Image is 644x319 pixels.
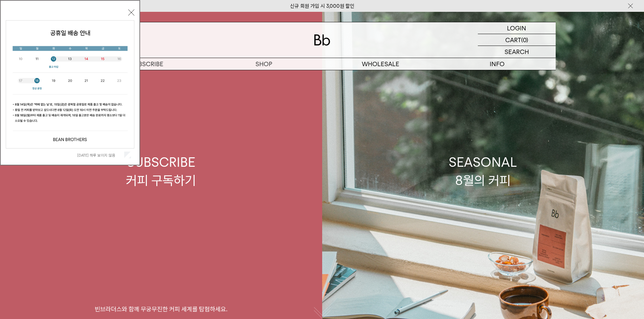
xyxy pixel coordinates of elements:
[205,58,322,70] a: SHOP
[505,34,521,46] p: CART
[505,46,529,58] p: SEARCH
[6,21,134,148] img: cb63d4bbb2e6550c365f227fdc69b27f_113810.jpg
[507,22,526,34] p: LOGIN
[126,153,196,189] div: SUBSCRIBE 커피 구독하기
[449,153,517,189] div: SEASONAL 8월의 커피
[290,3,354,9] a: 신규 회원 가입 시 3,000원 할인
[322,58,439,70] p: WHOLESALE
[314,34,330,46] img: 로고
[521,34,528,46] p: (0)
[478,34,556,46] a: CART (0)
[128,9,134,16] button: 닫기
[439,58,556,70] p: INFO
[77,153,123,158] label: [DATE] 하루 보이지 않음
[89,58,205,70] a: SUBSCRIBE
[478,22,556,34] a: LOGIN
